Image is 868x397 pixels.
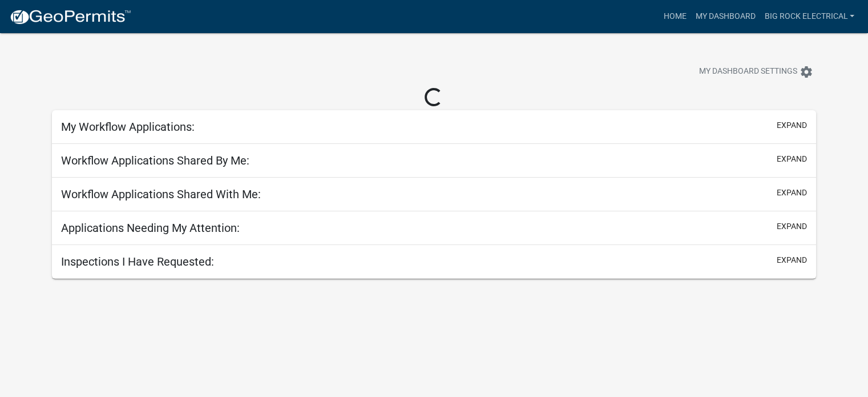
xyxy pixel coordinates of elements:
[61,255,214,268] h5: Inspections I Have Requested:
[61,187,261,201] h5: Workflow Applications Shared With Me:
[800,65,813,79] i: settings
[777,254,807,266] button: expand
[659,6,691,27] a: Home
[61,154,249,167] h5: Workflow Applications Shared By Me:
[61,221,240,235] h5: Applications Needing My Attention:
[777,119,807,131] button: expand
[777,153,807,165] button: expand
[61,120,195,134] h5: My Workflow Applications:
[690,61,822,83] button: My Dashboard Settingssettings
[777,187,807,199] button: expand
[691,6,760,27] a: My Dashboard
[699,65,797,79] span: My Dashboard Settings
[760,6,859,27] a: Big Rock Electrical
[777,220,807,232] button: expand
